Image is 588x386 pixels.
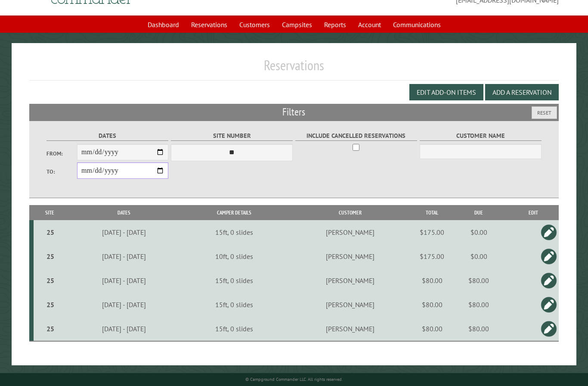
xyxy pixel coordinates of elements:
[183,293,285,317] td: 15ft, 0 slides
[319,16,351,33] a: Reports
[353,16,386,33] a: Account
[34,205,65,220] th: Site
[485,84,559,100] button: Add a Reservation
[449,205,508,220] th: Due
[449,244,508,268] td: $0.00
[183,317,285,341] td: 15ft, 0 slides
[415,244,449,268] td: $175.00
[285,220,415,244] td: [PERSON_NAME]
[285,293,415,317] td: [PERSON_NAME]
[67,324,182,333] div: [DATE] - [DATE]
[415,293,449,317] td: $80.00
[449,268,508,293] td: $80.00
[285,244,415,268] td: [PERSON_NAME]
[37,252,64,261] div: 25
[67,228,182,237] div: [DATE] - [DATE]
[285,317,415,341] td: [PERSON_NAME]
[183,244,285,268] td: 10ft, 0 slides
[46,149,77,158] label: From:
[29,57,558,81] h1: Reservations
[234,16,275,33] a: Customers
[37,324,64,333] div: 25
[183,205,285,220] th: Camper Details
[37,228,64,237] div: 25
[415,317,449,341] td: $80.00
[29,104,558,120] h2: Filters
[420,131,542,141] label: Customer Name
[67,252,182,261] div: [DATE] - [DATE]
[171,131,293,141] label: Site Number
[277,16,317,33] a: Campsites
[67,276,182,285] div: [DATE] - [DATE]
[388,16,446,33] a: Communications
[415,205,449,220] th: Total
[67,300,182,309] div: [DATE] - [DATE]
[37,300,64,309] div: 25
[508,205,559,220] th: Edit
[46,168,77,176] label: To:
[46,131,168,141] label: Dates
[37,276,64,285] div: 25
[295,131,417,141] label: Include Cancelled Reservations
[449,317,508,341] td: $80.00
[183,220,285,244] td: 15ft, 0 slides
[449,293,508,317] td: $80.00
[142,16,184,33] a: Dashboard
[415,220,449,244] td: $175.00
[183,268,285,293] td: 15ft, 0 slides
[285,205,415,220] th: Customer
[532,106,557,119] button: Reset
[409,84,483,100] button: Edit Add-on Items
[449,220,508,244] td: $0.00
[186,16,232,33] a: Reservations
[245,377,343,382] small: © Campground Commander LLC. All rights reserved.
[65,205,183,220] th: Dates
[415,268,449,293] td: $80.00
[285,268,415,293] td: [PERSON_NAME]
